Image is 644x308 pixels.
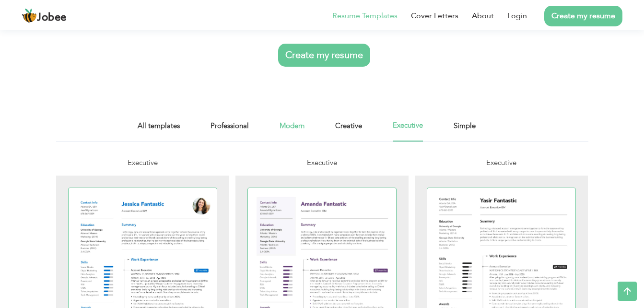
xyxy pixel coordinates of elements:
[486,158,516,167] span: Executive
[332,10,398,22] a: Resume Templates
[22,8,37,24] img: jobee.io
[128,158,158,167] span: Executive
[335,120,362,142] a: Creative
[507,10,527,22] a: Login
[22,8,67,24] a: Jobee
[211,120,249,142] a: Professional
[138,120,180,142] a: All templates
[280,120,304,142] a: Modern
[37,12,67,23] span: Jobee
[393,120,423,142] a: Executive
[454,120,476,142] a: Simple
[544,6,622,26] a: Create my resume
[411,10,458,22] a: Cover Letters
[307,158,337,167] span: Executive
[278,44,370,67] a: Create my resume
[472,10,494,22] a: About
